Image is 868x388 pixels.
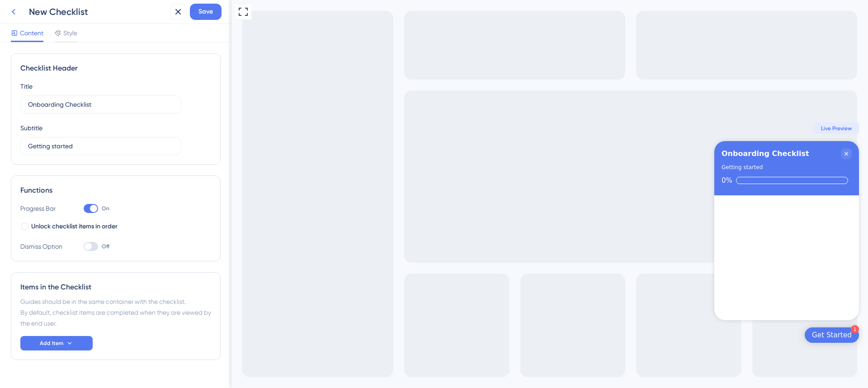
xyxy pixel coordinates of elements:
div: New Checklist [29,5,166,18]
div: Checklist Header [20,63,211,74]
input: Header 2 [28,141,174,151]
span: On [102,205,109,212]
div: Progress Bar [20,203,66,214]
div: 0% [490,176,501,185]
div: Checklist items [483,195,627,321]
span: Style [63,28,77,38]
div: Checklist progress: 0% [490,176,620,185]
div: Subtitle [20,123,42,133]
button: Add Item [20,336,93,350]
div: Checklist Container [483,141,627,320]
span: Add Item [40,340,63,347]
div: 1 [619,325,627,333]
div: Close Checklist [609,148,620,159]
span: Save [198,6,213,17]
div: Title [20,81,33,92]
span: Off [102,243,109,250]
span: Content [20,28,43,38]
div: Onboarding Checklist [490,148,578,159]
div: Functions [20,185,211,196]
div: Getting started [490,163,531,172]
div: Items in the Checklist [20,282,211,293]
div: Dismiss Option [20,241,66,252]
span: Live Preview [590,125,620,132]
div: Get Started [580,331,620,340]
span: Unlock checklist items in order [31,221,118,232]
input: Header 1 [28,99,174,109]
button: Save [190,4,222,20]
div: Guides should be in the same container with the checklist. By default, checklist items are comple... [20,296,211,329]
div: Open Get Started checklist, remaining modules: 1 [573,327,627,343]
